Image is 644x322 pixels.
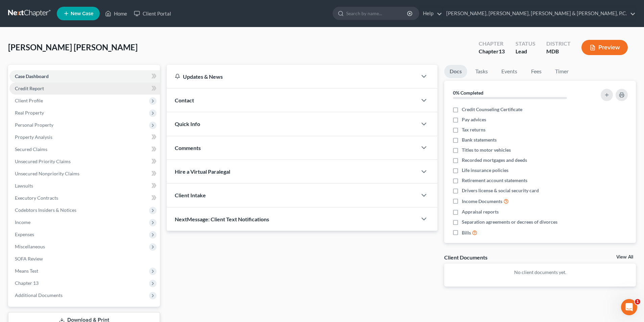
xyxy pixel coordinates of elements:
span: Recorded mortgages and deeds [462,157,527,164]
span: Expenses [15,231,34,237]
span: Property Analysis [15,134,52,140]
span: Titles to motor vehicles [462,147,511,153]
div: Chapter [479,48,505,55]
span: Tax returns [462,126,485,133]
p: No client documents yet. [450,269,630,276]
div: District [546,40,571,48]
div: Chapter [479,40,505,48]
a: [PERSON_NAME], [PERSON_NAME], [PERSON_NAME] & [PERSON_NAME], P.C. [443,7,636,20]
span: Pay advices [462,116,486,123]
span: Unsecured Nonpriority Claims [15,171,79,176]
span: NextMessage: Client Text Notifications [175,216,269,222]
a: View All [616,255,633,259]
a: Lawsuits [9,180,160,192]
input: Search by name... [346,7,408,20]
a: Case Dashboard [9,70,160,82]
a: Client Portal [130,7,174,20]
span: Additional Documents [15,292,63,298]
span: SOFA Review [15,256,43,262]
span: Secured Claims [15,146,47,152]
span: Retirement account statements [462,177,527,184]
span: Contact [175,97,194,103]
a: SOFA Review [9,253,160,265]
a: Unsecured Nonpriority Claims [9,168,160,180]
a: Home [102,7,130,20]
span: Income [15,219,30,225]
span: Comments [175,145,201,151]
span: Real Property [15,110,44,116]
div: MDB [546,48,571,55]
a: Docs [444,65,467,78]
div: Client Documents [444,254,487,261]
span: Chapter 13 [15,280,39,286]
a: Property Analysis [9,131,160,143]
span: Lawsuits [15,183,33,189]
span: 13 [499,48,505,54]
a: Tasks [470,65,493,78]
span: Personal Property [15,122,53,128]
a: Credit Report [9,82,160,95]
span: Client Profile [15,98,43,103]
span: Quick Info [175,121,200,127]
a: Timer [550,65,574,78]
span: Credit Report [15,85,44,91]
a: Executory Contracts [9,192,160,204]
span: Separation agreements or decrees of divorces [462,219,557,225]
div: Updates & News [175,73,409,80]
span: Miscellaneous [15,244,45,249]
span: Income Documents [462,198,502,205]
span: Credit Counseling Certificate [462,106,522,113]
span: 1 [635,299,640,304]
a: Help [420,7,442,20]
span: Case Dashboard [15,73,49,79]
span: Bills [462,229,471,236]
span: Hire a Virtual Paralegal [175,168,230,175]
a: Secured Claims [9,143,160,155]
div: Lead [516,48,535,55]
span: Bank statements [462,137,497,143]
span: Codebtors Insiders & Notices [15,207,76,213]
span: Unsecured Priority Claims [15,158,71,164]
span: Life insurance policies [462,167,508,174]
span: Appraisal reports [462,208,499,215]
a: Fees [525,65,547,78]
span: New Case [71,11,93,16]
span: [PERSON_NAME] [PERSON_NAME] [8,42,138,52]
button: Preview [581,40,628,55]
span: Client Intake [175,192,206,198]
span: Means Test [15,268,38,274]
div: Status [516,40,535,48]
iframe: Intercom live chat [621,299,637,315]
a: Events [496,65,523,78]
strong: 0% Completed [453,90,483,96]
span: Drivers license & social security card [462,187,539,194]
span: Executory Contracts [15,195,58,201]
a: Unsecured Priority Claims [9,155,160,168]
